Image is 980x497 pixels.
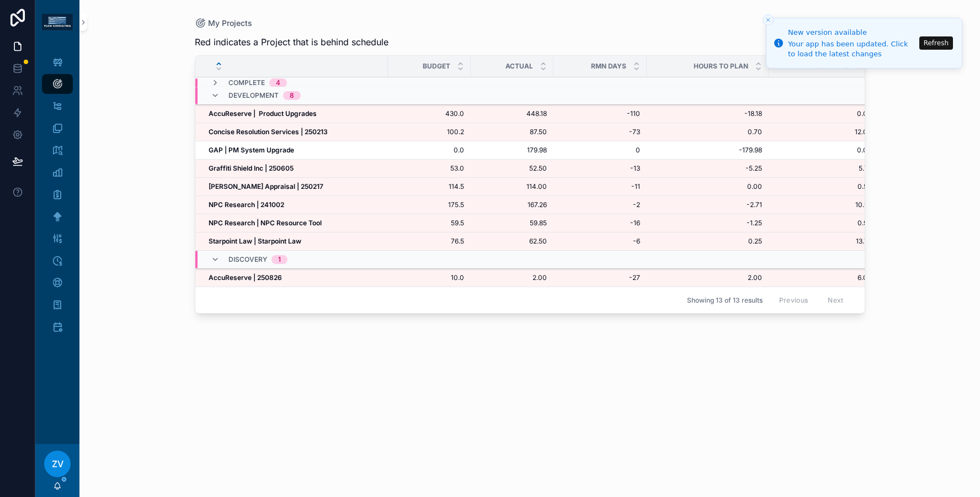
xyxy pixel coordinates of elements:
[395,164,464,173] a: 53.0
[477,128,547,136] a: 87.50
[653,146,762,155] span: -179.98
[290,91,294,100] div: 8
[653,200,762,209] a: -2.71
[395,146,464,155] a: 0.0
[35,44,79,351] div: scrollable content
[769,237,872,246] span: 13.75
[209,146,381,155] a: GAP | PM System Upgrade
[560,200,640,209] a: -2
[395,200,464,209] a: 175.5
[477,200,547,209] a: 167.26
[769,146,872,155] a: 0.00
[653,182,762,191] a: 0.00
[653,128,762,136] a: 0.70
[788,39,916,59] div: Your app has been updated. Click to load the latest changes
[653,109,762,118] a: -18.18
[560,128,640,136] a: -73
[653,237,762,246] a: 0.25
[477,182,547,191] a: 114.00
[769,200,872,209] a: 10.95
[209,200,381,209] a: NPC Research | 241002
[694,62,748,71] span: Hours to Plan
[228,91,279,100] span: Development
[395,109,464,118] span: 430.0
[209,182,323,191] strong: [PERSON_NAME] Appraisal | 250217
[769,109,872,118] a: 0.00
[395,219,464,228] a: 59.5
[395,237,464,246] a: 76.5
[477,273,547,282] a: 2.00
[209,273,282,282] strong: AccuReserve | 250826
[209,128,328,136] strong: Concise Resolution Services | 250213
[208,18,252,29] span: My Projects
[769,182,872,191] a: 0.50
[653,164,762,173] a: -5.25
[560,237,640,246] span: -6
[477,219,547,228] a: 59.85
[687,296,763,305] span: Showing 13 of 13 results
[395,273,464,282] a: 10.0
[195,18,252,29] a: My Projects
[505,62,533,71] span: Actual
[209,146,294,154] strong: GAP | PM System Upgrade
[763,14,774,25] button: Close toast
[209,273,381,282] a: AccuReserve | 250826
[560,182,640,191] span: -11
[560,146,640,155] a: 0
[423,62,450,71] span: Budget
[477,146,547,155] a: 179.98
[209,237,381,246] a: Starpoint Law | Starpoint Law
[769,273,872,282] span: 6.00
[278,255,281,264] div: 1
[228,255,267,264] span: Discovery
[769,164,872,173] a: 5.75
[788,27,916,38] div: New version available
[560,273,640,282] a: -27
[560,219,640,228] a: -16
[195,35,388,49] span: Red indicates a Project that is behind schedule
[395,182,464,191] a: 114.5
[560,164,640,173] a: -13
[653,273,762,282] a: 2.00
[209,182,381,191] a: [PERSON_NAME] Appraisal | 250217
[477,109,547,118] a: 448.18
[42,14,73,30] img: App logo
[919,36,953,50] button: Refresh
[209,219,322,227] strong: NPC Research | NPC Resource Tool
[769,128,872,136] a: 12.00
[653,219,762,228] a: -1.25
[769,219,872,228] a: 0.90
[395,128,464,136] a: 100.2
[209,128,381,136] a: Concise Resolution Services | 250213
[477,164,547,173] a: 52.50
[477,237,547,246] span: 62.50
